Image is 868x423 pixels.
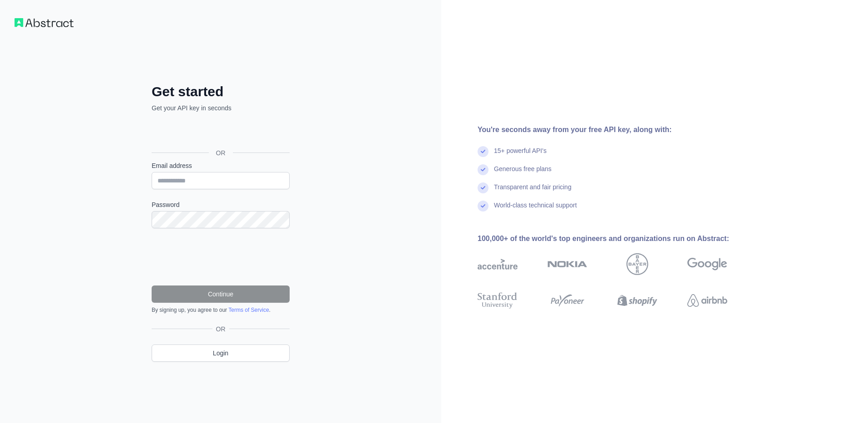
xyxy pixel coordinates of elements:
label: Password [152,200,290,209]
img: shopify [617,290,657,310]
a: Terms of Service [228,307,269,313]
img: stanford university [478,290,518,310]
span: OR [212,325,229,334]
div: Transparent and fair pricing [494,182,572,201]
div: World-class technical support [494,201,577,219]
iframe: reCAPTCHA [152,239,290,275]
img: google [687,253,727,275]
img: check mark [478,164,488,175]
div: 100,000+ of the world's top engineers and organizations run on Abstract: [478,233,756,244]
img: bayer [626,253,648,275]
div: By signing up, you agree to our . [152,306,290,314]
label: Email address [152,161,290,170]
img: check mark [478,201,488,211]
img: payoneer [547,290,587,310]
iframe: Sign in with Google Button [147,123,292,143]
a: Login [152,344,290,362]
img: nokia [547,253,587,275]
div: 15+ powerful API's [494,146,547,164]
div: You're seconds away from your free API key, along with: [478,124,756,135]
img: accenture [478,253,518,275]
button: Continue [152,285,290,303]
h2: Get started [152,84,290,100]
div: Generous free plans [494,164,552,182]
p: Get your API key in seconds [152,103,290,113]
img: airbnb [687,290,727,310]
span: OR [209,148,233,157]
img: check mark [478,146,488,157]
img: Workflow [15,18,74,27]
img: check mark [478,182,488,193]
